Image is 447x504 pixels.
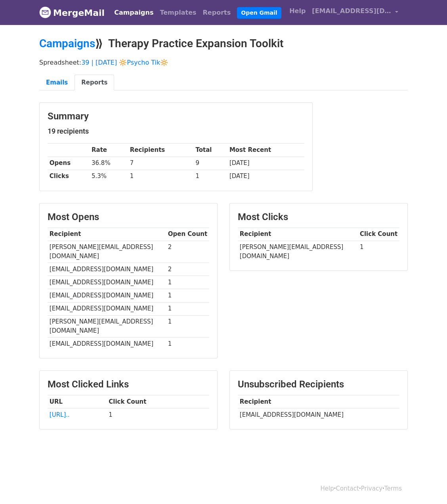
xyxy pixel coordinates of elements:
a: Contact [336,485,359,492]
td: 2 [166,263,209,276]
h3: Most Clicked Links [48,379,209,390]
th: Recipient [238,228,358,241]
td: 1 [166,315,209,337]
img: MergeMail logo [39,6,51,18]
a: Reports [74,75,114,91]
span: [EMAIL_ADDRESS][DOMAIN_NAME] [312,6,391,16]
th: URL [48,395,107,408]
a: [URL].. [50,411,70,418]
th: Opens [48,157,90,170]
a: Campaigns [39,37,95,50]
h3: Most Clicks [238,211,399,223]
th: Rate [90,144,128,157]
a: Campaigns [111,5,157,21]
h5: 19 recipients [48,127,304,136]
td: [DATE] [227,157,304,170]
td: [PERSON_NAME][EMAIL_ADDRESS][DOMAIN_NAME] [48,315,166,337]
th: Click Count [358,228,399,241]
td: [EMAIL_ADDRESS][DOMAIN_NAME] [48,337,166,351]
a: Privacy [361,485,382,492]
td: [EMAIL_ADDRESS][DOMAIN_NAME] [48,263,166,276]
th: Click Count [107,395,209,408]
a: Emails [39,75,74,91]
td: [EMAIL_ADDRESS][DOMAIN_NAME] [48,276,166,289]
td: 9 [194,157,227,170]
a: MergeMail [39,4,105,21]
th: Clicks [48,170,90,183]
a: Help [286,3,309,19]
td: 2 [166,241,209,263]
th: Most Recent [227,144,304,157]
td: 1 [358,241,399,263]
td: 1 [166,289,209,302]
td: 1 [107,408,209,422]
td: 1 [128,170,194,183]
td: [PERSON_NAME][EMAIL_ADDRESS][DOMAIN_NAME] [238,241,358,263]
h3: Unsubscribed Recipients [238,379,399,390]
td: [DATE] [227,170,304,183]
td: 7 [128,157,194,170]
td: 1 [194,170,227,183]
th: Total [194,144,227,157]
th: Recipients [128,144,194,157]
th: Recipient [238,395,399,408]
td: 36.8% [90,157,128,170]
th: Open Count [166,228,209,241]
td: 1 [166,276,209,289]
td: [EMAIL_ADDRESS][DOMAIN_NAME] [238,408,399,422]
th: Recipient [48,228,166,241]
td: 1 [166,337,209,351]
a: [EMAIL_ADDRESS][DOMAIN_NAME] [309,3,401,22]
h2: ⟫ Therapy Practice Expansion Toolkit [39,37,408,50]
td: [PERSON_NAME][EMAIL_ADDRESS][DOMAIN_NAME] [48,241,166,263]
p: Spreadsheet: [39,58,408,67]
a: 39 | [DATE] 🔆Psycho Tik🔆 [81,59,168,66]
a: Reports [200,5,234,21]
h3: Most Opens [48,211,209,223]
td: [EMAIL_ADDRESS][DOMAIN_NAME] [48,289,166,302]
a: Help [321,485,334,492]
a: Open Gmail [237,7,281,19]
a: Templates [157,5,199,21]
td: 1 [166,302,209,315]
a: Terms [384,485,402,492]
td: 5.3% [90,170,128,183]
h3: Summary [48,111,304,122]
td: [EMAIL_ADDRESS][DOMAIN_NAME] [48,302,166,315]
